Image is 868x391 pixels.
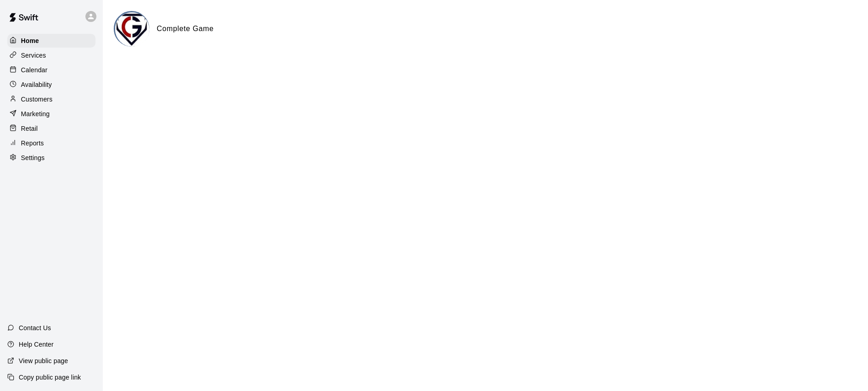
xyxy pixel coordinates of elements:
p: Contact Us [19,323,51,332]
p: Home [21,36,39,45]
p: Customers [21,95,53,104]
p: View public page [19,356,68,365]
p: Services [21,51,46,60]
a: Reports [7,136,95,150]
p: Marketing [21,109,50,118]
a: Settings [7,151,95,165]
a: Home [7,34,95,48]
p: Help Center [19,340,53,349]
a: Retail [7,122,95,135]
a: Calendar [7,63,95,77]
p: Calendar [21,65,48,75]
h6: Complete Game [157,23,214,35]
img: Complete Game logo [115,12,149,47]
p: Reports [21,139,44,148]
p: Availability [21,80,52,89]
a: Availability [7,78,95,91]
p: Copy public page link [19,373,81,382]
p: Retail [21,124,38,133]
a: Customers [7,92,95,106]
p: Settings [21,153,45,162]
a: Marketing [7,107,95,121]
a: Services [7,48,95,62]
